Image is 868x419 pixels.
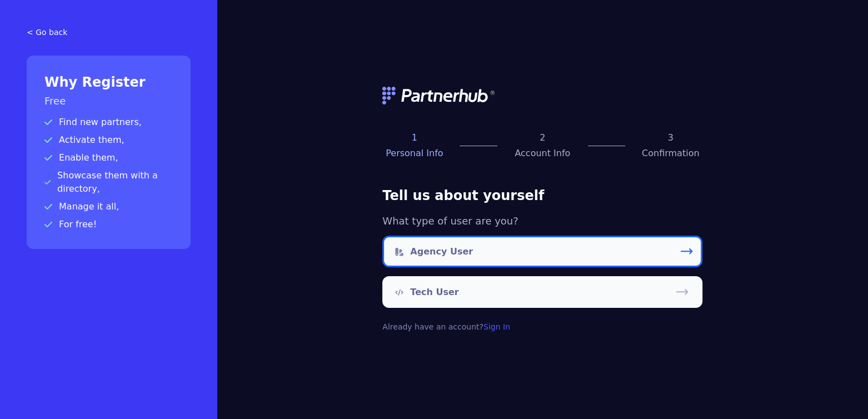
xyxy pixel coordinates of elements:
[44,218,173,231] p: For free!
[27,27,191,38] a: < Go back
[483,322,510,331] a: Sign In
[410,286,458,299] p: Tech User
[382,187,702,204] h3: Tell us about yourself
[382,321,702,332] p: Already have an account?
[382,87,496,104] img: logo
[638,147,702,160] p: Confirmation
[44,116,173,129] p: Find new partners,
[382,276,702,308] a: Tech User
[382,131,446,144] p: 1
[44,133,173,147] p: Activate them,
[44,151,173,164] p: Enable them,
[44,73,173,91] h2: Why Register
[382,213,702,229] h5: What type of user are you?
[382,147,446,160] p: Personal Info
[44,200,173,213] p: Manage it all,
[511,147,575,160] p: Account Info
[44,93,173,109] h3: Free
[382,236,702,267] a: Agency User
[410,245,473,258] p: Agency User
[44,169,173,196] p: Showcase them with a directory,
[511,131,575,144] p: 2
[638,131,702,144] p: 3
